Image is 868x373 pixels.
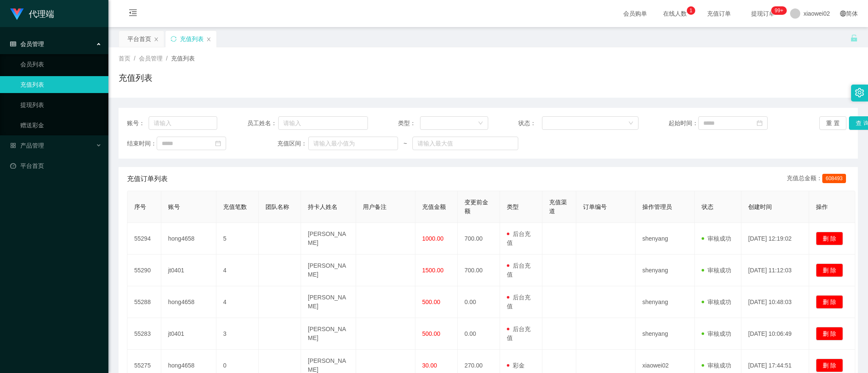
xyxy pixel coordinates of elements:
[216,223,259,255] td: 5
[748,203,772,210] span: 创建时间
[659,11,691,16] span: 在线人数
[702,330,731,337] span: 审核成功
[119,55,130,62] span: 首页
[422,203,446,210] span: 充值金额
[10,143,16,148] i: 图标: appstore-o
[10,8,24,20] img: logo.9652507e.png
[134,203,146,210] span: 序号
[850,34,858,42] i: 图标: unlock
[757,120,763,126] i: 图标: calendar
[478,121,483,126] i: 图标: down
[787,174,849,184] div: 充值总金额：
[127,31,151,47] div: 平台首页
[507,262,531,278] span: 后台充值
[703,11,735,16] span: 充值订单
[265,203,289,210] span: 团队名称
[458,318,500,350] td: 0.00
[464,199,488,214] span: 变更前金额
[741,223,809,255] td: [DATE] 12:19:02
[636,255,695,286] td: shenyang
[702,203,713,210] span: 状态
[10,10,54,17] a: 代理端
[215,140,221,146] i: 图标: calendar
[816,232,843,245] button: 删 除
[247,119,278,128] span: 员工姓名：
[747,11,779,16] span: 提现订单
[10,41,44,47] span: 会员管理
[308,203,337,210] span: 持卡人姓名
[171,36,177,42] i: 图标: sync
[816,263,843,277] button: 删 除
[819,116,846,130] button: 重 置
[702,362,731,369] span: 审核成功
[161,255,216,286] td: jt0401
[669,119,698,128] span: 起始时间：
[223,203,247,210] span: 充值笔数
[549,199,567,214] span: 充值渠道
[507,326,531,341] span: 后台充值
[855,88,864,97] i: 图标: setting
[301,318,356,350] td: [PERSON_NAME]
[422,330,440,337] span: 500.00
[771,6,787,15] sup: 1207
[412,137,518,150] input: 请输入最大值
[636,286,695,318] td: shenyang
[822,174,846,183] span: 608493
[301,255,356,286] td: [PERSON_NAME]
[127,318,161,350] td: 55283
[702,235,731,242] span: 审核成功
[20,117,102,134] a: 赠送彩金
[687,6,695,15] sup: 1
[398,139,413,148] span: ~
[139,55,163,62] span: 会员管理
[171,55,195,62] span: 充值列表
[161,286,216,318] td: hong4658
[119,0,147,27] i: 图标: menu-fold
[20,96,102,113] a: 提现列表
[119,71,152,84] h1: 充值列表
[216,255,259,286] td: 4
[149,116,217,130] input: 请输入
[216,286,259,318] td: 4
[278,116,368,130] input: 请输入
[628,121,633,126] i: 图标: down
[301,223,356,255] td: [PERSON_NAME]
[422,362,437,369] span: 30.00
[583,203,607,210] span: 订单编号
[166,55,168,62] span: /
[127,223,161,255] td: 55294
[301,286,356,318] td: [PERSON_NAME]
[10,157,102,174] a: 图标: dashboard平台首页
[10,41,16,47] i: 图标: table
[20,76,102,93] a: 充值列表
[816,203,828,210] span: 操作
[127,119,149,128] span: 账号：
[277,139,308,148] span: 充值区间：
[689,6,692,15] p: 1
[507,203,519,210] span: 类型
[741,318,809,350] td: [DATE] 10:06:49
[816,359,843,372] button: 删 除
[398,119,420,128] span: 类型：
[422,267,444,274] span: 1500.00
[507,362,525,369] span: 彩金
[127,286,161,318] td: 55288
[10,142,44,149] span: 产品管理
[816,295,843,309] button: 删 除
[20,56,102,73] a: 会员列表
[127,139,157,148] span: 结束时间：
[642,203,672,210] span: 操作管理员
[180,31,204,47] div: 充值列表
[458,286,500,318] td: 0.00
[363,203,387,210] span: 用户备注
[134,55,135,62] span: /
[507,294,531,310] span: 后台充值
[741,255,809,286] td: [DATE] 11:12:03
[127,255,161,286] td: 55290
[127,174,168,184] span: 充值订单列表
[206,37,211,42] i: 图标: close
[216,318,259,350] td: 3
[636,223,695,255] td: shenyang
[161,318,216,350] td: jt0401
[741,286,809,318] td: [DATE] 10:48:03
